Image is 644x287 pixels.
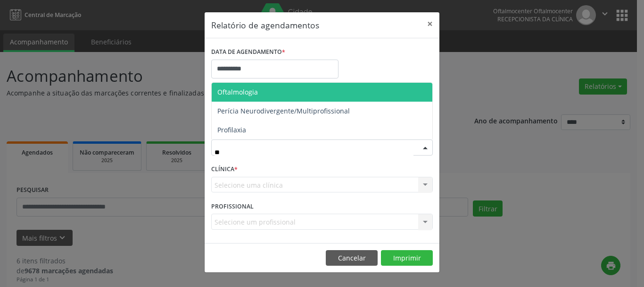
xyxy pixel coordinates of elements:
span: Perícia Neurodivergente/Multiprofissional [217,106,350,115]
h5: Relatório de agendamentos [211,19,319,31]
button: Close [421,12,439,35]
label: DATA DE AGENDAMENTO [211,45,285,60]
button: Imprimir [381,250,433,266]
label: CLÍNICA [211,162,238,177]
label: PROFISSIONAL [211,199,254,214]
span: Oftalmologia [217,87,258,96]
span: Profilaxia [217,125,246,134]
button: Cancelar [326,250,378,266]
